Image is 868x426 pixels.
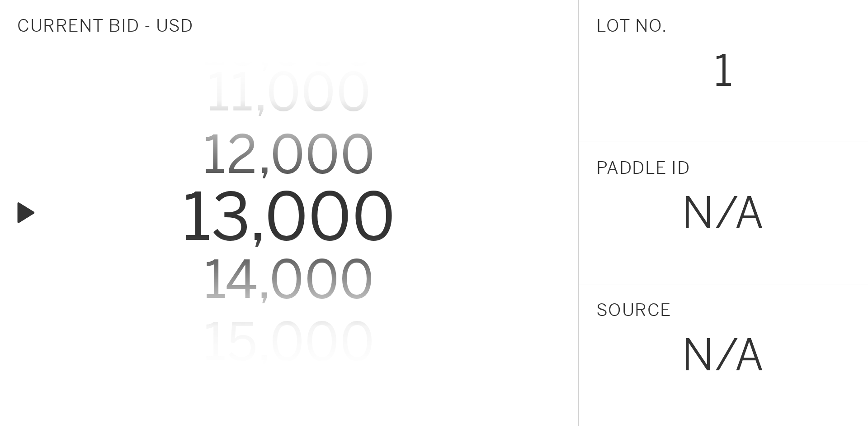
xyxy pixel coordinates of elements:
div: N/A [682,191,765,235]
div: N/A [682,334,765,377]
div: 1 [714,49,733,93]
div: Current Bid - USD [17,17,193,34]
div: LOT NO. [596,17,667,34]
div: PADDLE ID [596,159,690,177]
div: SOURCE [596,302,671,319]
